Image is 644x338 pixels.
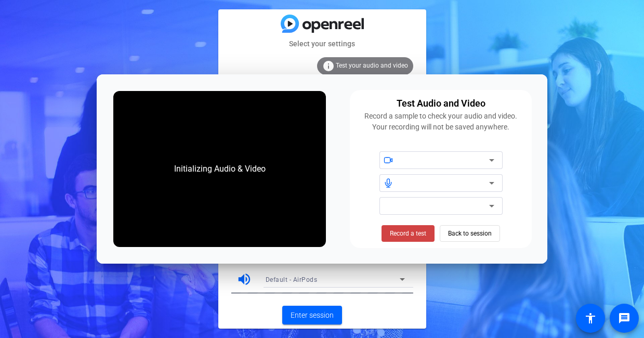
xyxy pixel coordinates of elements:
mat-icon: info [322,60,335,72]
mat-icon: accessibility [584,312,597,324]
span: Enter session [291,310,334,321]
img: blue-gradient.svg [281,15,364,33]
div: Initializing Audio & Video [164,152,276,186]
button: Back to session [440,225,500,242]
span: Default - AirPods [266,276,318,283]
div: Test Audio and Video [397,96,485,111]
mat-card-subtitle: Select your settings [218,38,426,49]
span: Test your audio and video [336,62,408,69]
mat-icon: message [618,312,630,324]
div: Record a sample to check your audio and video. Your recording will not be saved anywhere. [356,111,525,133]
span: Record a test [390,229,426,238]
mat-icon: volume_up [236,271,252,287]
button: Record a test [382,225,435,242]
span: Back to session [448,224,492,243]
